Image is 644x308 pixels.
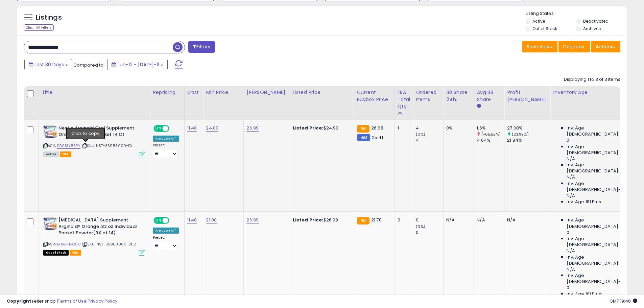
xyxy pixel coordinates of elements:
[43,217,145,255] div: ASIN:
[416,230,443,236] div: 0
[117,61,159,68] span: Jun-12 - [DATE]-11
[416,89,440,103] div: Ordered Items
[153,89,182,96] div: Repricing
[398,217,408,223] div: 0
[7,298,31,304] strong: Copyright
[512,132,529,137] small: (23.99%)
[567,230,569,236] span: 0
[522,41,557,52] button: Save View
[507,217,545,223] div: N/A
[567,273,628,285] span: Inv. Age [DEMOGRAPHIC_DATA]-180:
[567,291,602,297] span: Inv. Age 181 Plus:
[526,10,627,17] p: Listing States:
[591,41,620,52] button: Actions
[24,59,72,70] button: Last 30 Days
[567,199,602,205] span: Inv. Age 181 Plus:
[532,18,545,24] label: Active
[477,217,499,223] div: N/A
[293,217,324,223] b: Listed Price:
[532,26,557,31] label: Out of Stock
[42,89,147,96] div: Title
[73,62,104,68] span: Compared to:
[558,41,590,52] button: Columns
[357,125,369,133] small: FBA
[154,218,163,223] span: ON
[36,13,62,22] h5: Listings
[567,248,575,254] span: N/A
[60,151,71,157] span: FBA
[206,89,241,96] div: Min Price
[398,89,410,110] div: FBA Total Qty
[168,126,179,132] span: OFF
[583,18,609,24] label: Deactivated
[567,254,628,266] span: Inv. Age [DEMOGRAPHIC_DATA]:
[43,250,69,256] span: All listings that are currently out of stock and unavailable for purchase on Amazon
[477,103,481,109] small: Avg BB Share.
[34,61,64,68] span: Last 30 Days
[293,217,349,223] div: $26.99
[583,26,601,31] label: Archived
[567,156,575,162] span: N/A
[107,59,168,70] button: Jun-12 - [DATE]-11
[372,134,383,141] span: 25.41
[567,217,628,229] span: Inv. Age [DEMOGRAPHIC_DATA]:
[477,89,501,103] div: Avg BB Share
[293,125,324,131] b: Listed Price:
[82,241,136,247] span: | SKU: NST-35983000-BX.2
[58,217,141,238] b: [MEDICAL_DATA] Supplement Arginaid? Orange .32 oz Individual Packet Powder(BX of 14)
[153,228,179,234] div: Amazon AI *
[206,125,218,132] a: 24.00
[371,125,383,131] span: 26.68
[43,125,145,157] div: ASIN:
[446,217,469,223] div: N/A
[187,89,200,96] div: Cost
[81,143,133,148] span: | SKU: NST-35983000-BX
[57,241,81,247] a: B01BPHG26C
[153,136,179,142] div: Amazon AI *
[43,125,57,139] img: 51M+4Yu+rbL._SL40_.jpg
[154,126,163,132] span: ON
[293,89,351,96] div: Listed Price
[187,125,197,132] a: 11.48
[416,137,443,143] div: 4
[24,24,54,31] div: Clear All Filters
[398,125,408,131] div: 1
[293,125,349,131] div: $24.90
[446,89,471,103] div: BB Share 24h.
[567,266,575,273] span: N/A
[416,224,425,229] small: (0%)
[567,181,628,193] span: Inv. Age [DEMOGRAPHIC_DATA]-180:
[58,298,87,304] a: Terms of Use
[416,125,443,131] div: 4
[206,217,217,223] a: 21.00
[553,89,631,96] div: Inventory Age
[70,250,81,256] span: FBA
[481,132,501,137] small: (-65.52%)
[567,193,575,199] span: N/A
[58,125,141,139] b: Nestle Arginaid Oral Supplement Orange 0.32 oz. Packet 14 Ct
[567,144,628,156] span: Inv. Age [DEMOGRAPHIC_DATA]:
[7,298,117,305] div: seller snap | |
[43,217,57,231] img: 51eWtE8gIJL._SL40_.jpg
[43,151,59,157] span: All listings currently available for purchase on Amazon
[567,137,569,143] span: 0
[507,89,547,103] div: Profit [PERSON_NAME]
[567,162,628,174] span: Inv. Age [DEMOGRAPHIC_DATA]:
[416,217,443,223] div: 0
[168,218,179,223] span: OFF
[153,143,179,158] div: Preset:
[563,43,584,50] span: Columns
[567,174,575,180] span: N/A
[477,137,504,143] div: 4.64%
[477,125,504,131] div: 1.6%
[246,125,259,132] a: 26.99
[357,89,392,103] div: Current Buybox Price
[567,285,569,291] span: 0
[187,217,197,223] a: 11.48
[564,76,620,83] div: Displaying 1 to 3 of 3 items
[57,143,80,149] a: B0013Y85PY
[567,236,628,248] span: Inv. Age [DEMOGRAPHIC_DATA]:
[188,41,215,53] button: Filters
[371,217,382,223] span: 21.78
[357,134,370,141] small: FBM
